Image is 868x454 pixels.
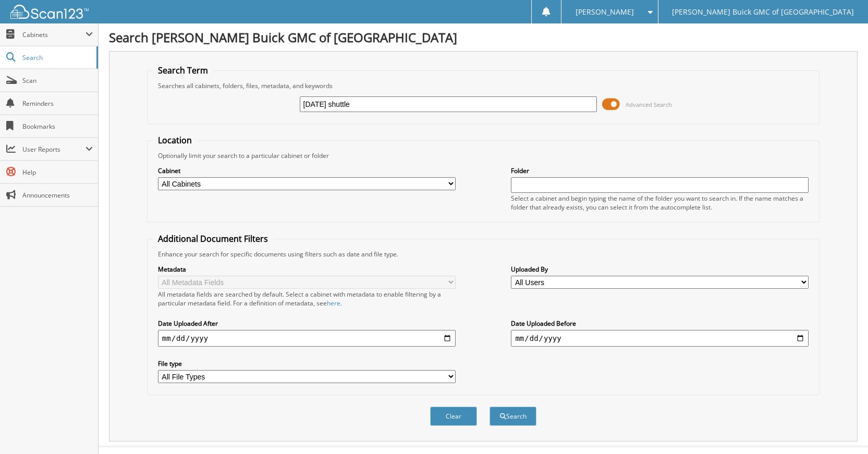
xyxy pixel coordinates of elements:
[158,330,456,347] input: start
[22,30,85,39] span: Cabinets
[22,145,85,154] span: User Reports
[22,168,93,177] span: Help
[22,191,93,200] span: Announcements
[158,166,456,175] label: Cabinet
[22,53,91,62] span: Search
[22,76,93,85] span: Scan
[511,330,809,347] input: end
[153,134,197,146] legend: Location
[672,9,854,15] span: [PERSON_NAME] Buick GMC of [GEOGRAPHIC_DATA]
[327,299,340,308] a: here
[511,319,809,328] label: Date Uploaded Before
[511,194,809,212] div: Select a cabinet and begin typing the name of the folder you want to search in. If the name match...
[158,290,456,308] div: All metadata fields are searched by default. Select a cabinet with metadata to enable filtering b...
[490,407,536,426] button: Search
[511,265,809,274] label: Uploaded By
[153,233,273,244] legend: Additional Document Filters
[153,151,814,160] div: Optionally limit your search to a particular cabinet or folder
[22,99,93,108] span: Reminders
[158,319,456,328] label: Date Uploaded After
[511,166,809,175] label: Folder
[576,9,634,15] span: [PERSON_NAME]
[158,265,456,274] label: Metadata
[153,65,213,76] legend: Search Term
[153,81,814,90] div: Searches all cabinets, folders, files, metadata, and keywords
[430,407,477,426] button: Clear
[816,404,868,454] iframe: Chat Widget
[158,359,456,368] label: File type
[109,29,858,46] h1: Search [PERSON_NAME] Buick GMC of [GEOGRAPHIC_DATA]
[22,122,93,131] span: Bookmarks
[626,101,672,108] span: Advanced Search
[10,5,89,19] img: scan123-logo-white.svg
[153,250,814,259] div: Enhance your search for specific documents using filters such as date and file type.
